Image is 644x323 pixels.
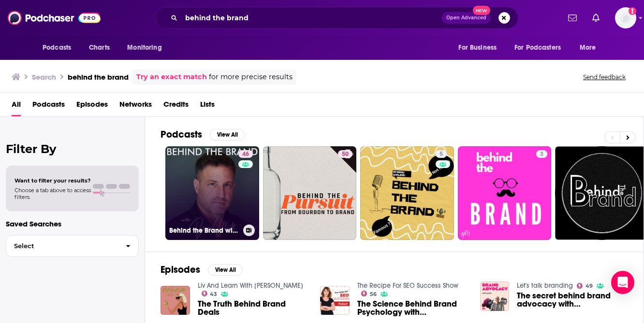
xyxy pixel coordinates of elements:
a: The Recipe For SEO Success Show [357,281,458,290]
button: open menu [508,39,575,57]
a: 5 [436,150,447,158]
a: The Truth Behind Brand Deals [198,300,309,316]
a: The secret behind brand advocacy with John Lyons [517,292,628,308]
a: 46 [238,150,253,158]
span: Podcasts [43,41,71,55]
span: Charts [89,41,110,55]
p: Saved Searches [6,219,139,228]
a: 3 [536,150,547,158]
a: Show notifications dropdown [564,10,581,26]
span: The secret behind brand advocacy with [PERSON_NAME] [517,292,628,308]
a: 50 [263,146,357,240]
h3: Search [32,72,56,82]
button: open menu [36,39,84,57]
a: Lists [200,97,215,116]
span: Want to filter your results? [15,177,91,184]
div: Open Intercom Messenger [611,271,634,294]
a: 3 [458,146,552,240]
button: open menu [452,39,509,57]
button: Select [6,235,139,257]
button: open menu [120,39,174,57]
a: 46Behind the Brand with [PERSON_NAME] [165,146,259,240]
span: 46 [242,150,249,159]
span: Monitoring [127,41,161,55]
input: Search podcasts, credits, & more... [181,10,442,26]
a: Podcasts [32,97,65,116]
a: The Science Behind Brand Psychology with Lisa Galea (NEWBIE) [357,300,468,316]
img: The Science Behind Brand Psychology with Lisa Galea (NEWBIE) [320,286,350,315]
span: Logged in as megcassidy [615,7,636,28]
span: 49 [585,284,593,288]
button: View All [208,264,243,276]
span: 43 [210,292,217,296]
button: open menu [573,39,608,57]
h2: Podcasts [161,128,202,140]
a: 5 [360,146,454,240]
h2: Episodes [161,264,200,276]
a: Credits [163,97,189,116]
a: EpisodesView All [161,264,243,276]
img: The secret behind brand advocacy with John Lyons [480,281,510,311]
span: for more precise results [209,71,293,83]
span: Open Advanced [446,15,486,20]
div: Search podcasts, credits, & more... [155,7,518,29]
img: Podchaser - Follow, Share and Rate Podcasts [8,9,101,27]
span: New [473,6,490,15]
a: Networks [119,97,152,116]
span: 3 [540,150,543,159]
span: For Podcasters [514,41,561,55]
a: 43 [202,291,218,296]
span: 56 [370,292,377,296]
span: Select [6,243,118,249]
a: Charts [83,39,116,57]
a: 49 [577,283,593,289]
button: Open AdvancedNew [442,12,491,24]
span: 50 [342,150,349,159]
span: The Science Behind Brand Psychology with [PERSON_NAME] (NEWBIE) [357,300,468,316]
svg: Add a profile image [629,7,636,15]
button: View All [210,129,245,140]
img: User Profile [615,7,636,28]
a: Try an exact match [136,71,207,83]
h2: Filter By [6,142,139,156]
a: Let's talk branding [517,281,573,290]
span: 5 [439,150,443,159]
span: For Business [458,41,497,55]
h3: Behind the Brand with [PERSON_NAME] [169,226,239,235]
a: Show notifications dropdown [588,10,603,26]
button: Show profile menu [615,7,636,28]
a: 50 [338,150,352,158]
a: Liv And Learn With Livi [198,281,303,290]
a: 56 [361,291,377,296]
a: Episodes [76,97,108,116]
button: Send feedback [580,73,629,81]
h3: behind the brand [68,72,129,82]
span: More [580,41,596,55]
a: All [12,97,21,116]
span: Choose a tab above to access filters. [15,187,91,200]
a: PodcastsView All [161,128,245,140]
img: The Truth Behind Brand Deals [161,286,190,315]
